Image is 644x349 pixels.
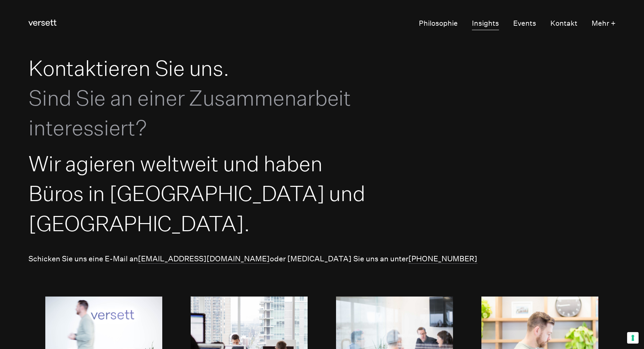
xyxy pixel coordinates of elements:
[408,254,477,264] a: [PHONE_NUMBER]
[550,17,577,30] a: Kontakt
[513,17,536,30] a: Events
[28,85,351,140] span: Sind Sie an einer Zusammenarbeit interessiert?
[28,253,616,265] p: Schicken Sie uns eine E-Mail an oder [MEDICAL_DATA] Sie uns an unter
[419,17,458,30] a: Philosophie
[28,149,369,238] h2: Wir agieren weltweit und haben Büros in [GEOGRAPHIC_DATA] und [GEOGRAPHIC_DATA].
[592,17,616,30] button: Mehr +
[627,332,639,344] button: Your consent preferences for tracking technologies
[472,17,499,30] a: Insights
[138,254,270,264] a: [EMAIL_ADDRESS][DOMAIN_NAME]
[28,53,369,143] h1: Kontaktieren Sie uns.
